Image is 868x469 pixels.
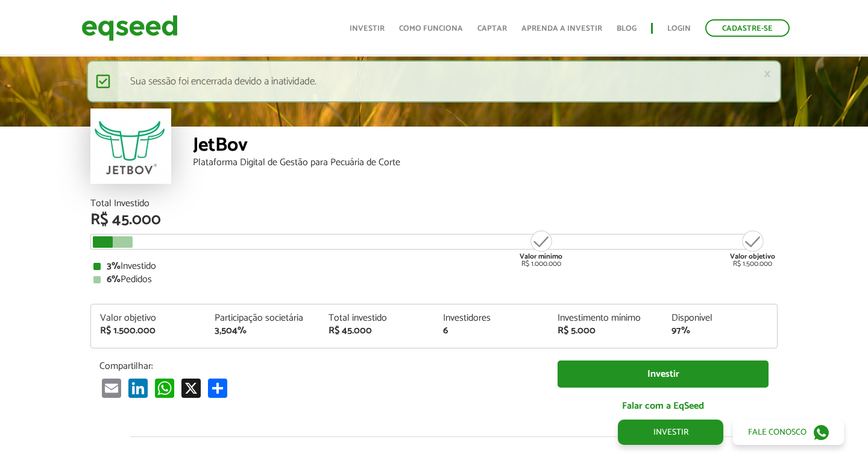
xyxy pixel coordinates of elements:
a: Fale conosco [733,420,844,445]
div: R$ 1.000.000 [518,229,564,268]
a: Falar com a EqSeed [558,394,769,418]
strong: Valor objetivo [730,251,775,262]
a: Investir [558,360,769,388]
a: Investir [618,420,723,445]
a: Como funciona [399,25,463,33]
div: Total investido [329,313,425,323]
div: Investimento mínimo [558,313,654,323]
div: 97% [671,326,768,336]
div: Sua sessão foi encerrada devido a inatividade. [87,60,781,102]
a: Login [667,25,691,33]
div: Participação societária [215,313,311,323]
div: R$ 45.000 [329,326,425,336]
a: Blog [617,25,637,33]
img: EqSeed [81,12,178,44]
a: X [179,378,203,398]
a: Aprenda a investir [521,25,602,33]
div: 6 [443,326,539,336]
div: R$ 1.500.000 [730,229,775,268]
a: LinkedIn [126,378,150,398]
a: Investir [350,25,385,33]
div: Investidores [443,313,539,323]
div: R$ 45.000 [90,212,778,228]
div: Pedidos [93,275,775,285]
div: Valor objetivo [100,313,197,323]
div: Disponível [671,313,768,323]
a: × [764,68,771,80]
div: R$ 1.500.000 [100,326,197,336]
div: Total Investido [90,199,778,209]
a: Captar [477,25,507,33]
strong: Valor mínimo [520,251,562,262]
div: Plataforma Digital de Gestão para Pecuária de Corte [193,158,778,168]
p: Compartilhar: [99,360,539,372]
div: Investido [93,262,775,271]
div: JetBov [193,136,778,158]
div: R$ 5.000 [558,326,654,336]
strong: 3% [107,258,121,274]
div: 3,504% [215,326,311,336]
a: Email [99,378,124,398]
strong: 6% [107,271,121,288]
a: WhatsApp [153,378,177,398]
a: Cadastre-se [705,19,790,37]
a: Share [206,378,230,398]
